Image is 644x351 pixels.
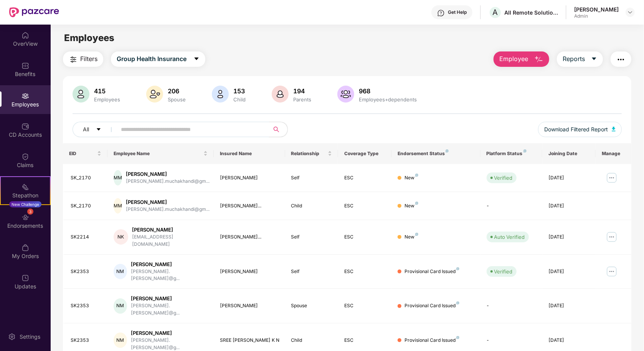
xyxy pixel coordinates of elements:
[493,8,498,17] span: A
[344,174,385,182] div: ESC
[606,231,618,243] img: manageButton
[548,202,590,210] div: [DATE]
[83,125,89,134] span: All
[63,51,103,67] button: Filters
[114,170,122,185] div: MM
[21,123,29,130] img: svg+xml;base64,PHN2ZyBpZD0iQ0RfQWNjb3VudHMiIGRhdGEtbmFtZT0iQ0QgQWNjb3VudHMiIHhtbG5zPSJodHRwOi8vd3...
[131,295,208,302] div: [PERSON_NAME]
[344,202,385,210] div: ESC
[131,261,208,268] div: [PERSON_NAME]
[415,174,418,177] img: svg+xml;base64,PHN2ZyB4bWxucz0iaHR0cDovL3d3dy53My5vcmcvMjAwMC9zdmciIHdpZHRoPSI4IiBoZWlnaHQ9IjgiIH...
[456,301,459,305] img: svg+xml;base64,PHN2ZyB4bWxucz0iaHR0cDovL3d3dy53My5vcmcvMjAwMC9zdmciIHdpZHRoPSI4IiBoZWlnaHQ9IjgiIH...
[504,9,558,16] div: All Remote Solutions Private Limited
[292,87,313,95] div: 194
[131,329,208,337] div: [PERSON_NAME]
[291,233,332,241] div: Self
[126,206,210,213] div: [PERSON_NAME].muchakhandi@gm...
[591,56,597,63] span: caret-down
[111,51,205,67] button: Group Health Insurancecaret-down
[627,9,633,15] img: svg+xml;base64,PHN2ZyBpZD0iRHJvcGRvd24tMzJ4MzIiIHhtbG5zPSJodHRwOi8vd3d3LnczLm9yZy8yMDAwL3N2ZyIgd2...
[21,274,29,282] img: svg+xml;base64,PHN2ZyBpZD0iVXBkYXRlZCIgeG1sbnM9Imh0dHA6Ly93d3cudzMub3JnLzIwMDAvc3ZnIiB3aWR0aD0iMj...
[126,178,210,185] div: [PERSON_NAME].muchakhandi@gm...
[606,172,618,184] img: manageButton
[71,337,101,344] div: SK2353
[80,54,97,64] span: Filters
[499,54,528,64] span: Employee
[21,153,29,161] img: svg+xml;base64,PHN2ZyBpZD0iQ2xhaW0iIHhtbG5zPSJodHRwOi8vd3d3LnczLm9yZy8yMDAwL3N2ZyIgd2lkdGg9IjIwIi...
[9,7,59,17] img: New Pazcare Logo
[132,233,208,248] div: [EMAIL_ADDRESS][DOMAIN_NAME]
[291,268,332,275] div: Self
[166,87,187,95] div: 206
[596,143,631,164] th: Manage
[448,9,467,15] div: Get Help
[405,202,418,210] div: New
[69,151,96,157] span: EID
[131,302,208,317] div: [PERSON_NAME].[PERSON_NAME]@g...
[557,51,603,67] button: Reportscaret-down
[291,302,332,310] div: Spouse
[542,143,596,164] th: Joining Date
[548,174,590,182] div: [DATE]
[214,143,285,164] th: Insured Name
[415,202,418,205] img: svg+xml;base64,PHN2ZyB4bWxucz0iaHR0cDovL3d3dy53My5vcmcvMjAwMC9zdmciIHdpZHRoPSI4IiBoZWlnaHQ9IjgiIH...
[269,126,284,132] span: search
[126,171,210,178] div: [PERSON_NAME]
[114,229,128,245] div: NK
[269,122,288,137] button: search
[131,268,208,283] div: [PERSON_NAME].[PERSON_NAME]@g...
[357,96,418,103] div: Employees+dependents
[21,214,29,221] img: svg+xml;base64,PHN2ZyBpZD0iRW5kb3JzZW1lbnRzIiB4bWxucz0iaHR0cDovL3d3dy53My5vcmcvMjAwMC9zdmciIHdpZH...
[544,125,608,134] span: Download Filtered Report
[69,55,78,64] img: svg+xml;base64,PHN2ZyB4bWxucz0iaHR0cDovL3d3dy53My5vcmcvMjAwMC9zdmciIHdpZHRoPSIyNCIgaGVpZ2h0PSIyNC...
[220,268,279,275] div: [PERSON_NAME]
[220,202,279,210] div: [PERSON_NAME]...
[114,151,202,157] span: Employee Name
[166,96,187,103] div: Spouse
[96,127,101,133] span: caret-down
[17,333,43,341] div: Settings
[405,233,418,241] div: New
[534,55,543,64] img: svg+xml;base64,PHN2ZyB4bWxucz0iaHR0cDovL3d3dy53My5vcmcvMjAwMC9zdmciIHhtbG5zOnhsaW5rPSJodHRwOi8vd3...
[291,337,332,344] div: Child
[73,122,119,137] button: Allcaret-down
[415,233,418,236] img: svg+xml;base64,PHN2ZyB4bWxucz0iaHR0cDovL3d3dy53My5vcmcvMjAwMC9zdmciIHdpZHRoPSI4IiBoZWlnaHQ9IjgiIH...
[494,174,513,182] div: Verified
[523,149,527,152] img: svg+xml;base64,PHN2ZyB4bWxucz0iaHR0cDovL3d3dy53My5vcmcvMjAwMC9zdmciIHdpZHRoPSI4IiBoZWlnaHQ9IjgiIH...
[71,202,101,210] div: SK_2170
[292,96,313,103] div: Parents
[405,268,459,275] div: Provisional Card Issued
[64,32,114,43] span: Employees
[494,268,513,275] div: Verified
[8,333,16,341] img: svg+xml;base64,PHN2ZyBpZD0iU2V0dGluZy0yMHgyMCIgeG1sbnM9Imh0dHA6Ly93d3cudzMub3JnLzIwMDAvc3ZnIiB3aW...
[21,183,29,191] img: svg+xml;base64,PHN2ZyB4bWxucz0iaHR0cDovL3d3dy53My5vcmcvMjAwMC9zdmciIHdpZHRoPSIyMSIgaGVpZ2h0PSIyMC...
[73,86,89,103] img: svg+xml;base64,PHN2ZyB4bWxucz0iaHR0cDovL3d3dy53My5vcmcvMjAwMC9zdmciIHhtbG5zOnhsaW5rPSJodHRwOi8vd3...
[494,51,549,67] button: Employee
[220,302,279,310] div: [PERSON_NAME]
[481,192,543,220] td: -
[92,96,122,103] div: Employees
[487,151,537,157] div: Platform Status
[117,54,187,64] span: Group Health Insurance
[114,298,127,314] div: NM
[291,151,327,157] span: Relationship
[548,268,590,275] div: [DATE]
[437,9,445,17] img: svg+xml;base64,PHN2ZyBpZD0iSGVscC0zMngzMiIgeG1sbnM9Imh0dHA6Ly93d3cudzMub3JnLzIwMDAvc3ZnIiB3aWR0aD...
[538,122,622,137] button: Download Filtered Report
[456,267,459,270] img: svg+xml;base64,PHN2ZyB4bWxucz0iaHR0cDovL3d3dy53My5vcmcvMjAwMC9zdmciIHdpZHRoPSI4IiBoZWlnaHQ9IjgiIH...
[21,92,29,100] img: svg+xml;base64,PHN2ZyBpZD0iRW1wbG95ZWVzIiB4bWxucz0iaHR0cDovL3d3dy53My5vcmcvMjAwMC9zdmciIHdpZHRoPS...
[344,233,385,241] div: ESC
[494,233,525,241] div: Auto Verified
[616,55,626,64] img: svg+xml;base64,PHN2ZyB4bWxucz0iaHR0cDovL3d3dy53My5vcmcvMjAwMC9zdmciIHdpZHRoPSIyNCIgaGVpZ2h0PSIyNC...
[71,174,101,182] div: SK_2170
[344,302,385,310] div: ESC
[71,233,101,241] div: SK2214
[1,192,50,199] div: Stepathon
[398,151,474,157] div: Endorsement Status
[344,337,385,344] div: ESC
[344,268,385,275] div: ESC
[612,127,616,131] img: svg+xml;base64,PHN2ZyB4bWxucz0iaHR0cDovL3d3dy53My5vcmcvMjAwMC9zdmciIHhtbG5zOnhsaW5rPSJodHRwOi8vd3...
[21,244,29,252] img: svg+xml;base64,PHN2ZyBpZD0iTXlfT3JkZXJzIiBkYXRhLW5hbWU9Ik15IE9yZGVycyIgeG1sbnM9Imh0dHA6Ly93d3cudz...
[63,143,107,164] th: EID
[548,337,590,344] div: [DATE]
